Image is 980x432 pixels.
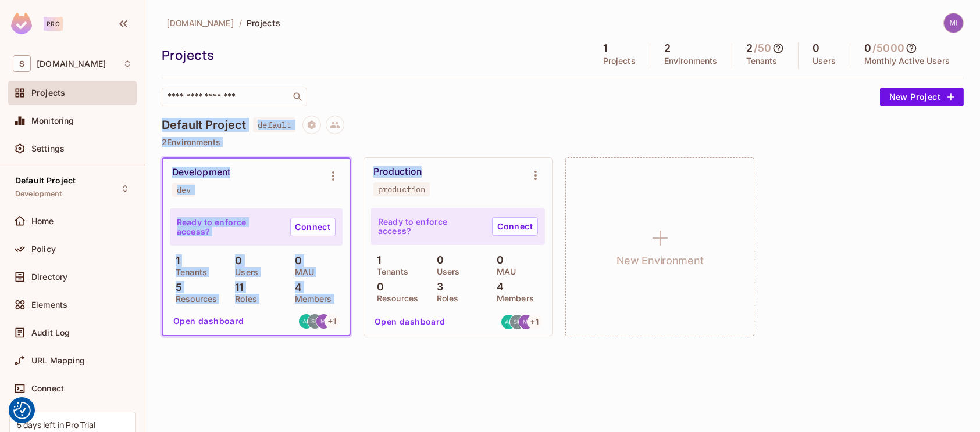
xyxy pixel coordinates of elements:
span: Workspace: sea.live [37,59,106,69]
span: S [13,55,31,72]
h1: New Environment [616,252,704,269]
p: Users [431,267,460,276]
span: Project settings [302,121,321,132]
div: dev [177,185,191,195]
button: Open dashboard [169,312,249,330]
h5: 2 [664,42,671,54]
span: Audit Log [31,328,70,337]
span: Default Project [15,176,76,185]
h5: / 5000 [872,42,904,54]
span: + 1 [530,318,540,326]
p: Ready to enforce access? [378,217,483,236]
p: Resources [371,294,418,303]
span: + 1 [328,317,337,325]
p: 1 [170,255,180,267]
span: Projects [31,88,65,98]
p: 2 Environments [162,138,964,147]
p: 0 [371,281,384,293]
div: 5 days left in Pro Trial [17,419,95,430]
span: Connect [31,384,64,393]
p: Tenants [371,267,408,276]
img: michal.wojcik@testshipping.com [519,315,533,329]
button: New Project [880,88,964,106]
p: Roles [229,294,257,304]
h5: 2 [746,42,753,54]
p: Members [491,294,534,303]
p: Members [289,294,332,304]
p: Users [229,268,258,277]
h5: 0 [864,42,871,54]
img: michal.wojcik@testshipping.com [316,314,331,329]
span: URL Mapping [31,356,85,365]
span: Home [31,217,54,226]
span: Settings [31,144,65,153]
div: Pro [44,17,63,31]
p: 0 [491,254,504,266]
img: aleksandra.dziamska@testshipping.com [299,314,313,329]
div: Production [373,166,422,178]
button: Consent Preferences [13,402,31,419]
p: Monthly Active Users [864,56,950,66]
p: Roles [431,294,459,303]
span: Directory [31,272,67,282]
li: / [239,17,242,28]
button: Environment settings [322,164,345,188]
p: Environments [664,56,718,66]
p: MAU [289,268,314,277]
p: 5 [170,282,182,293]
span: Projects [247,17,280,28]
div: Development [172,167,230,178]
img: aleksandra.dziamska@testshipping.com [501,315,516,329]
span: Development [15,189,62,199]
img: shyamalan.chemmery@testshipping.com [510,315,525,329]
h4: Default Project [162,118,246,132]
p: 0 [431,254,444,266]
p: MAU [491,267,516,276]
span: Monitoring [31,116,74,125]
div: Projects [162,46,583,64]
p: 0 [229,255,242,267]
p: Projects [603,56,636,66]
p: 4 [289,282,302,293]
img: michal.wojcik@testshipping.com [944,13,963,33]
p: 0 [289,255,302,267]
a: Connect [290,218,336,236]
p: 1 [371,254,381,266]
img: Revisit consent button [13,402,31,419]
p: 4 [491,281,504,293]
div: production [378,185,425,194]
img: SReyMgAAAABJRU5ErkJggg== [11,13,32,34]
img: shyamalan.chemmery@testshipping.com [308,314,322,329]
p: 3 [431,281,443,293]
button: Open dashboard [370,312,450,331]
button: Environment settings [524,164,547,187]
h5: 0 [812,42,819,54]
p: Tenants [170,268,207,277]
h5: 1 [603,42,607,54]
p: Tenants [746,56,778,66]
p: Ready to enforce access? [177,218,281,236]
p: Resources [170,294,217,304]
span: [DOMAIN_NAME] [166,17,234,28]
p: Users [812,56,836,66]
a: Connect [492,217,538,236]
h5: / 50 [754,42,771,54]
span: Elements [31,300,67,309]
span: Policy [31,244,56,254]
p: 11 [229,282,243,293]
span: default [253,117,295,132]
